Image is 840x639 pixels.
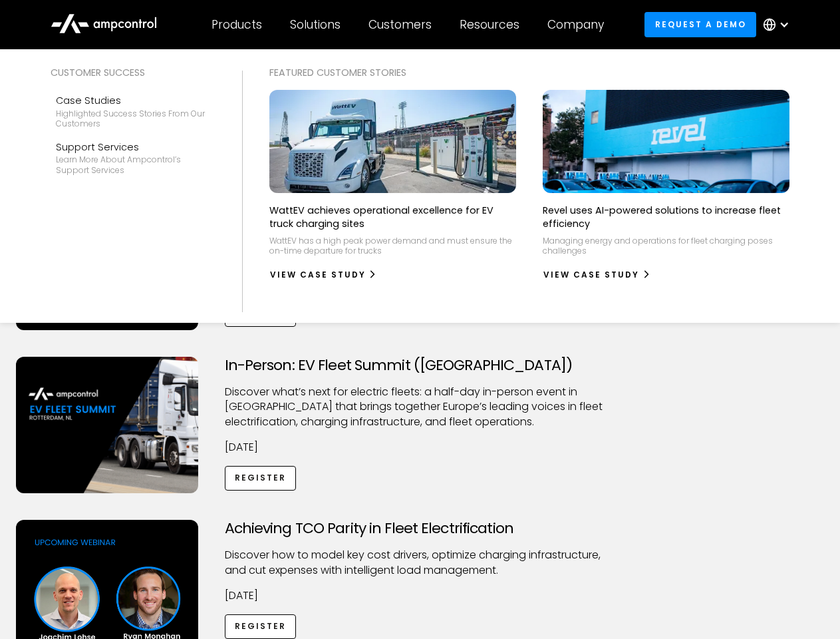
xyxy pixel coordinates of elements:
[543,204,789,230] p: Revel uses AI-powered solutions to increase fleet efficiency
[460,17,519,32] div: Resources
[269,65,790,80] div: Featured Customer Stories
[51,88,215,134] a: Case StudiesHighlighted success stories From Our Customers
[270,269,366,281] div: View Case Study
[225,466,297,491] a: Register
[269,236,516,256] p: WattEV has a high peak power demand and must ensure the on-time departure for trucks
[51,134,215,181] a: Support ServicesLearn more about Ampcontrol’s support services
[211,17,262,32] div: Products
[547,17,604,32] div: Company
[290,17,341,32] div: Solutions
[225,520,616,537] h3: Achieving TCO Parity in Fleet Electrification
[56,93,210,108] div: Case Studies
[225,385,616,429] p: ​Discover what’s next for electric fleets: a half-day in-person event in [GEOGRAPHIC_DATA] that b...
[543,269,639,281] div: View Case Study
[269,204,516,230] p: WattEV achieves operational excellence for EV truck charging sites
[269,264,378,286] a: View Case Study
[51,65,215,80] div: Customer success
[56,140,210,154] div: Support Services
[368,17,432,32] div: Customers
[56,154,210,175] div: Learn more about Ampcontrol’s support services
[225,440,616,455] p: [DATE]
[225,548,616,578] p: Discover how to model key cost drivers, optimize charging infrastructure, and cut expenses with i...
[225,357,616,374] h3: In-Person: EV Fleet Summit ([GEOGRAPHIC_DATA])
[644,12,756,37] a: Request a demo
[225,588,616,603] p: [DATE]
[225,614,297,639] a: Register
[56,108,210,129] div: Highlighted success stories From Our Customers
[543,236,789,256] p: Managing energy and operations for fleet charging poses challenges
[543,264,651,286] a: View Case Study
